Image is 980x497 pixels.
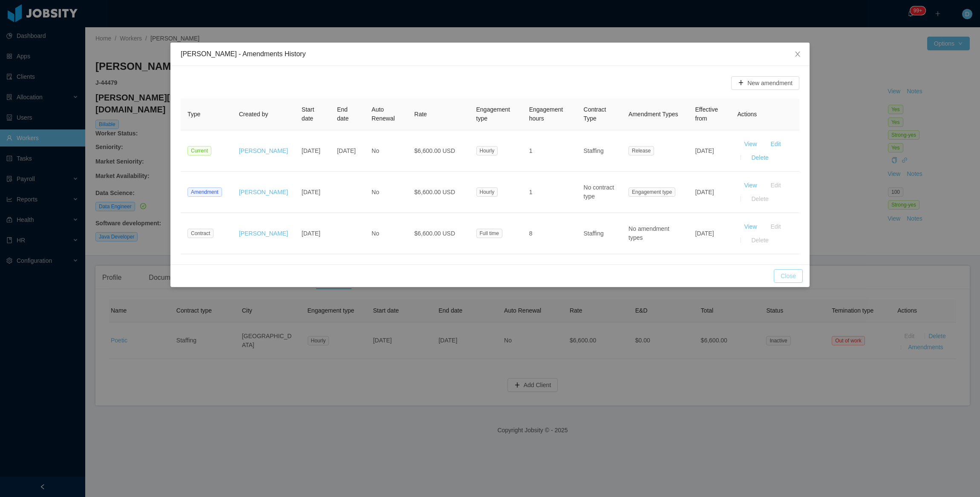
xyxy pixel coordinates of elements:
button: Edit [764,137,788,151]
td: [DATE] [295,213,330,254]
td: [DATE] [689,213,731,254]
span: $6,600.00 USD [414,147,455,154]
span: Type [187,111,200,118]
span: No amendment types [628,225,669,241]
button: Edit [764,220,788,233]
td: No [365,213,407,254]
span: Staffing [584,147,604,154]
span: $6,600.00 USD [414,230,455,237]
td: [DATE] [689,172,731,213]
span: Contract Type [584,106,606,122]
span: Hourly [476,146,498,155]
span: Created by [239,111,268,118]
span: Engagement type [628,187,675,197]
span: Engagement hours [529,106,563,122]
span: 1 [529,147,533,154]
button: icon: plusNew amendment [731,76,799,90]
span: 8 [529,230,533,237]
button: Delete [744,151,775,164]
td: No [365,172,407,213]
td: [DATE] [330,130,365,172]
span: Rate [414,111,427,118]
span: Actions [737,111,757,118]
td: [DATE] [295,172,330,213]
span: No contract type [584,184,614,200]
span: Staffing [584,230,604,237]
a: [PERSON_NAME] [239,147,288,154]
span: Hourly [476,187,498,197]
span: $6,600.00 USD [414,189,455,195]
span: Current [187,146,211,155]
span: Amendment Types [628,111,678,118]
span: 1 [529,189,533,195]
button: Edit [764,178,788,192]
button: Close [786,43,810,66]
span: Amendment [187,187,222,197]
td: [DATE] [295,130,330,172]
button: View [737,178,764,192]
span: Auto Renewal [372,106,395,122]
span: Engagement type [476,106,510,122]
td: No [365,130,407,172]
a: [PERSON_NAME] [239,189,288,195]
span: Contract [187,229,213,238]
button: View [737,137,764,151]
i: icon: close [794,51,801,57]
button: View [737,220,764,233]
span: Effective from [695,106,718,122]
button: Close [774,269,803,283]
a: [PERSON_NAME] [239,230,288,237]
span: Full time [476,229,502,238]
div: [PERSON_NAME] - Amendments History [181,49,799,59]
span: Release [628,146,654,155]
span: Start date [302,106,314,122]
td: [DATE] [689,130,731,172]
span: End date [337,106,349,122]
